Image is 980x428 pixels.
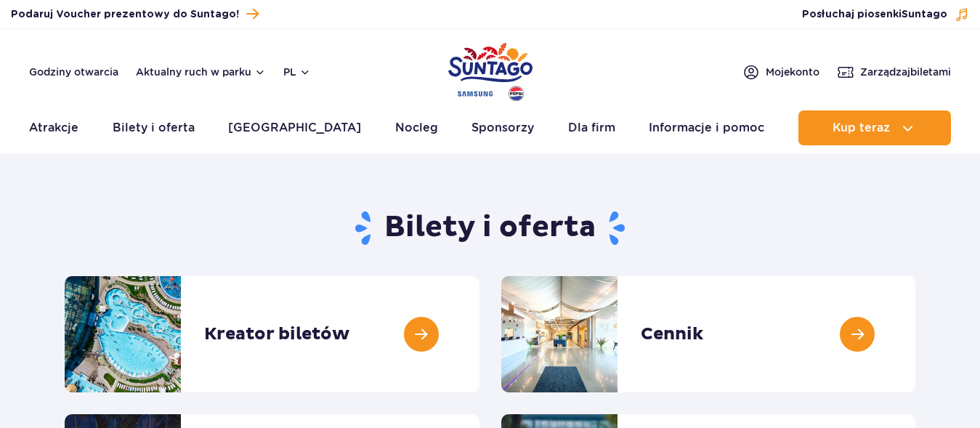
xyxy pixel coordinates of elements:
[802,7,947,22] span: Posłuchaj piosenki
[65,209,915,247] h1: Bilety i oferta
[833,121,890,134] span: Kup teraz
[798,110,951,145] button: Kup teraz
[837,63,951,81] a: Zarządzajbiletami
[11,7,239,22] span: Podaruj Voucher prezentowy do Suntago!
[448,36,532,103] a: Park of Poland
[136,66,266,78] button: Aktualny ruch w parku
[29,65,118,79] a: Godziny otwarcia
[902,9,947,20] span: Suntago
[471,110,534,145] a: Sponsorzy
[766,65,819,79] span: Moje konto
[568,110,615,145] a: Dla firm
[742,63,819,81] a: Mojekonto
[395,110,438,145] a: Nocleg
[283,65,311,79] button: pl
[802,7,969,22] button: Posłuchaj piosenkiSuntago
[649,110,764,145] a: Informacje i pomoc
[228,110,361,145] a: [GEOGRAPHIC_DATA]
[113,110,195,145] a: Bilety i oferta
[860,65,951,79] span: Zarządzaj biletami
[11,4,259,24] a: Podaruj Voucher prezentowy do Suntago!
[29,110,78,145] a: Atrakcje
